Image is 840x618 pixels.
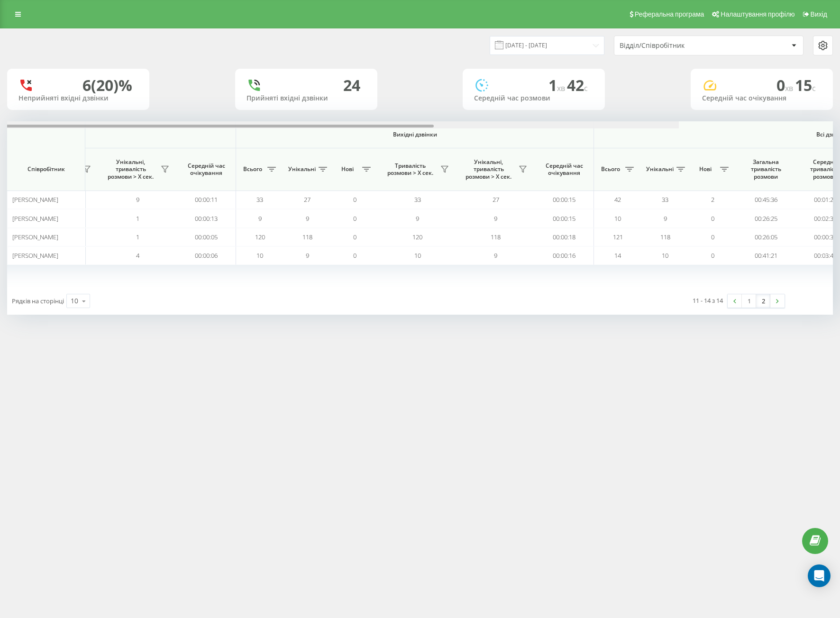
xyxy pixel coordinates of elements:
span: 2 [711,195,714,204]
span: 0 [776,75,795,95]
span: 0 [711,233,714,241]
div: Open Intercom Messenger [808,564,831,587]
span: [PERSON_NAME] [12,233,58,241]
div: 6 (20)% [82,76,132,94]
span: Нові [336,165,359,173]
span: 33 [256,195,263,204]
span: 0 [353,214,356,223]
span: 118 [491,233,501,241]
td: 00:00:05 [177,228,236,246]
span: Рядків на сторінці [12,297,64,305]
td: 00:00:06 [177,246,236,265]
a: 2 [756,294,770,308]
td: 00:00:13 [177,209,236,227]
span: хв [557,83,567,93]
span: Унікальні [646,165,674,173]
span: 10 [414,251,421,260]
div: Неприйняті вхідні дзвінки [18,94,138,102]
span: 1 [136,214,139,223]
span: Тривалість розмови > Х сек. [383,162,438,177]
span: 14 [614,251,621,260]
span: 10 [256,251,263,260]
span: 15 [795,75,816,95]
td: 00:00:15 [535,209,594,227]
span: 9 [258,214,262,223]
span: 27 [493,195,499,204]
td: 00:26:05 [736,228,795,246]
div: 11 - 14 з 14 [693,296,723,305]
span: Середній час очікування [542,162,586,177]
div: Середній час очікування [702,94,822,102]
span: Нові [694,165,717,173]
span: c [584,83,588,93]
a: 1 [742,294,756,308]
span: 118 [660,233,670,241]
span: 1 [548,75,567,95]
span: 121 [613,233,623,241]
span: Всього [241,165,265,173]
span: Унікальні, тривалість розмови > Х сек. [103,158,158,181]
span: 0 [353,195,356,204]
span: 9 [664,214,667,223]
span: [PERSON_NAME] [12,195,58,204]
span: 33 [414,195,421,204]
span: c [812,83,816,93]
td: 00:41:21 [736,246,795,265]
span: 9 [306,251,309,260]
td: 00:00:11 [177,191,236,209]
span: 0 [353,251,356,260]
span: 9 [136,195,139,204]
span: [PERSON_NAME] [12,214,58,223]
span: Вихід [811,10,827,18]
span: Співробітник [15,165,77,173]
span: 27 [304,195,310,204]
span: 9 [306,214,309,223]
span: Вихідні дзвінки [258,131,572,138]
span: 9 [494,214,497,223]
div: Відділ/Співробітник [620,42,733,50]
span: хв [785,83,795,93]
div: 10 [71,296,78,306]
span: 0 [711,214,714,223]
span: 4 [136,251,139,260]
span: 33 [662,195,668,204]
span: Всього [599,165,622,173]
div: Прийняті вхідні дзвінки [247,94,366,102]
span: 9 [494,251,497,260]
span: Реферальна програма [635,10,704,18]
span: 0 [353,233,356,241]
span: 42 [567,75,588,95]
span: 118 [302,233,312,241]
span: 1 [136,233,139,241]
span: Загальна тривалість розмови [743,158,788,181]
span: 120 [412,233,422,241]
span: 42 [614,195,621,204]
td: 00:26:25 [736,209,795,227]
td: 00:45:36 [736,191,795,209]
div: Середній час розмови [474,94,593,102]
span: 10 [662,251,668,260]
div: 24 [343,76,360,94]
span: 10 [614,214,621,223]
td: 00:00:18 [535,228,594,246]
span: Унікальні, тривалість розмови > Х сек. [461,158,516,181]
span: Унікальні [288,165,316,173]
span: 0 [711,251,714,260]
span: 120 [255,233,265,241]
span: [PERSON_NAME] [12,251,58,260]
td: 00:00:16 [535,246,594,265]
td: 00:00:15 [535,191,594,209]
span: 9 [416,214,419,223]
span: Середній час очікування [184,162,228,177]
span: Налаштування профілю [721,10,794,18]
